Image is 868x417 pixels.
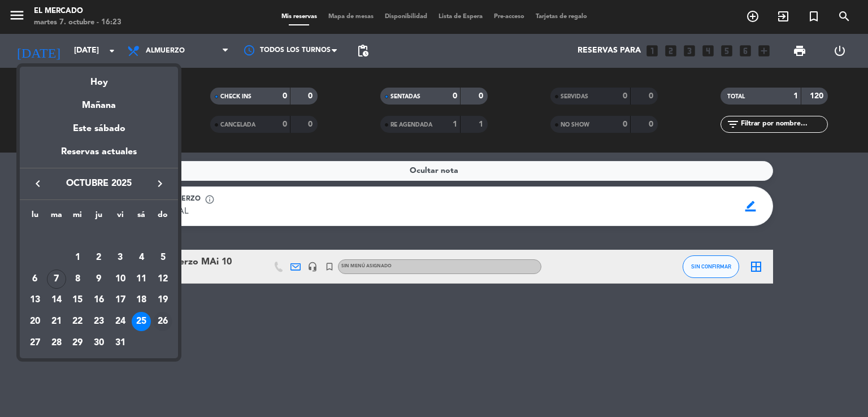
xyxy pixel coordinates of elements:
td: 6 de octubre de 2025 [24,268,46,290]
div: 31 [111,333,130,353]
div: 19 [153,290,172,310]
div: Mañana [20,90,178,113]
div: 11 [132,270,151,289]
td: 31 de octubre de 2025 [110,332,131,354]
div: 6 [25,270,45,289]
td: 3 de octubre de 2025 [110,247,131,268]
td: 22 de octubre de 2025 [67,311,88,332]
th: martes [46,208,67,226]
button: keyboard_arrow_right [150,176,170,191]
div: 20 [25,312,45,331]
td: 9 de octubre de 2025 [88,268,110,290]
div: 9 [89,270,108,289]
td: 16 de octubre de 2025 [88,289,110,311]
td: 26 de octubre de 2025 [152,311,173,332]
span: octubre 2025 [48,176,150,191]
td: 20 de octubre de 2025 [24,311,46,332]
td: 30 de octubre de 2025 [88,332,110,354]
td: 17 de octubre de 2025 [110,289,131,311]
div: 25 [132,312,151,331]
td: 21 de octubre de 2025 [46,311,67,332]
div: 15 [68,290,87,310]
div: 16 [89,290,108,310]
td: 15 de octubre de 2025 [67,289,88,311]
td: 2 de octubre de 2025 [88,247,110,268]
div: 26 [153,312,172,331]
td: 29 de octubre de 2025 [67,332,88,354]
td: 10 de octubre de 2025 [110,268,131,290]
div: 17 [111,290,130,310]
div: 12 [153,270,172,289]
td: 14 de octubre de 2025 [46,289,67,311]
div: 24 [111,312,130,331]
div: 10 [111,270,130,289]
div: Este sábado [20,113,178,145]
td: 27 de octubre de 2025 [24,332,46,354]
th: lunes [24,208,46,226]
i: keyboard_arrow_left [31,177,45,190]
td: 4 de octubre de 2025 [131,247,153,268]
td: 18 de octubre de 2025 [131,289,153,311]
div: 13 [25,290,45,310]
div: 1 [68,248,87,267]
div: 23 [89,312,108,331]
td: 28 de octubre de 2025 [46,332,67,354]
div: 29 [68,333,87,353]
td: 5 de octubre de 2025 [152,247,173,268]
div: 28 [47,333,66,353]
i: keyboard_arrow_right [153,177,167,190]
div: 14 [47,290,66,310]
th: miércoles [67,208,88,226]
th: viernes [110,208,131,226]
td: 23 de octubre de 2025 [88,311,110,332]
div: Hoy [20,67,178,90]
td: OCT. [24,225,173,247]
div: 3 [111,248,130,267]
div: 2 [89,248,108,267]
div: 22 [68,312,87,331]
td: 13 de octubre de 2025 [24,289,46,311]
td: 19 de octubre de 2025 [152,289,173,311]
div: 5 [153,248,172,267]
th: jueves [88,208,110,226]
td: 8 de octubre de 2025 [67,268,88,290]
div: 27 [25,333,45,353]
td: 12 de octubre de 2025 [152,268,173,290]
button: keyboard_arrow_left [28,176,48,191]
div: 4 [132,248,151,267]
div: 30 [89,333,108,353]
td: 7 de octubre de 2025 [46,268,67,290]
td: 11 de octubre de 2025 [131,268,153,290]
div: 8 [68,270,87,289]
div: 18 [132,290,151,310]
td: 25 de octubre de 2025 [131,311,153,332]
td: 1 de octubre de 2025 [67,247,88,268]
th: domingo [152,208,173,226]
div: 21 [47,312,66,331]
td: 24 de octubre de 2025 [110,311,131,332]
div: Reservas actuales [20,145,178,168]
th: sábado [131,208,153,226]
div: 7 [47,270,66,289]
